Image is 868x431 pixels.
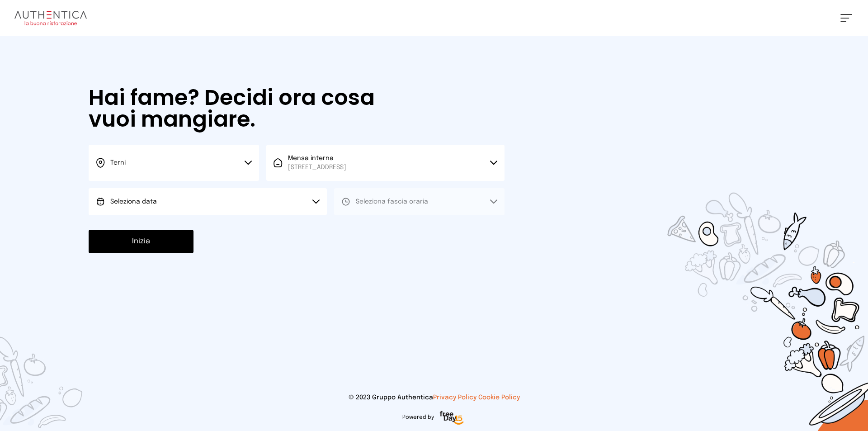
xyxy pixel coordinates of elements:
button: Inizia [89,230,193,253]
p: © 2023 Gruppo Authentica [14,393,854,402]
a: Privacy Policy [433,394,476,401]
button: Terni [89,145,259,181]
span: Powered by [402,414,434,421]
span: Seleziona data [110,199,157,205]
button: Seleziona data [89,188,327,215]
span: Seleziona fascia oraria [356,199,428,205]
img: logo-freeday.3e08031.png [438,409,466,427]
span: Terni [110,160,126,166]
button: Mensa interna[STREET_ADDRESS] [266,145,505,181]
h1: Hai fame? Decidi ora cosa vuoi mangiare. [89,87,401,130]
span: Mensa interna [288,154,346,172]
span: [STREET_ADDRESS] [288,163,346,172]
img: sticker-selezione-mensa.70a28f7.png [615,141,868,431]
a: Cookie Policy [478,394,520,401]
img: logo.8f33a47.png [14,11,87,25]
button: Seleziona fascia oraria [334,188,505,215]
